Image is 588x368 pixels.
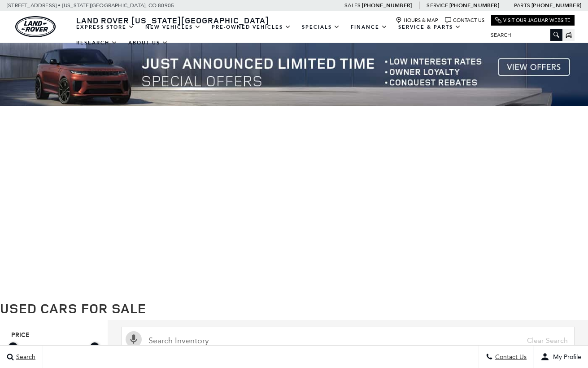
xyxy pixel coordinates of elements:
[14,353,35,361] span: Search
[11,331,96,339] h5: Price
[71,15,274,26] a: Land Rover [US_STATE][GEOGRAPHIC_DATA]
[531,2,581,9] a: [PHONE_NUMBER]
[123,35,174,51] a: About Us
[140,19,206,35] a: New Vehicles
[15,16,56,37] img: Land Rover
[393,19,466,35] a: Service & Parts
[71,19,484,51] nav: Main Navigation
[427,2,448,9] span: Service
[126,331,142,347] svg: Click to toggle on voice search
[90,342,99,351] div: Maximum Price
[71,35,123,51] a: Research
[9,339,99,367] div: Price
[71,19,140,35] a: EXPRESS STORE
[76,15,269,26] span: Land Rover [US_STATE][GEOGRAPHIC_DATA]
[484,30,562,40] input: Search
[15,16,56,37] a: land-rover
[362,2,412,9] a: [PHONE_NUMBER]
[9,342,17,351] div: Minimum Price
[493,353,527,361] span: Contact Us
[534,346,588,368] button: user-profile-menu
[495,17,571,24] a: Visit Our Jaguar Website
[396,17,438,24] a: Hours & Map
[514,2,530,9] span: Parts
[445,17,484,24] a: Contact Us
[296,19,345,35] a: Specials
[7,2,174,9] a: [STREET_ADDRESS] • [US_STATE][GEOGRAPHIC_DATA], CO 80905
[345,19,393,35] a: Finance
[206,19,296,35] a: Pre-Owned Vehicles
[549,353,581,361] span: My Profile
[121,327,575,355] input: Search Inventory
[344,2,361,9] span: Sales
[449,2,499,9] a: [PHONE_NUMBER]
